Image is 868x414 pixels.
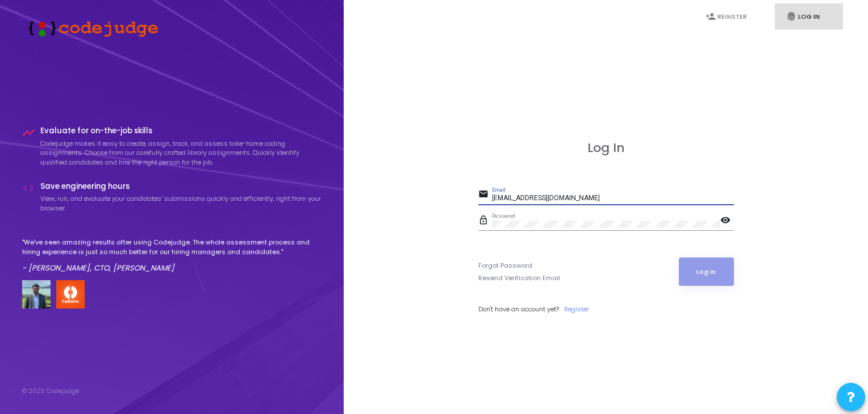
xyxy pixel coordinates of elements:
[492,195,734,202] input: Email
[40,182,322,191] h4: Save engineering hours
[775,3,843,30] a: fingerprintLog In
[720,214,734,228] mat-icon: visibility
[22,126,35,139] i: timeline
[478,214,492,228] mat-icon: lock_outline
[40,194,322,213] p: View, run, and evaluate your candidates’ submissions quickly and efficiently, right from your bro...
[478,141,734,155] h3: Log In
[22,182,35,195] i: code
[56,280,85,309] img: company-logo
[22,386,79,396] div: © 2025 Codejudge
[478,305,559,314] span: Don't have an account yet?
[22,238,322,256] p: "We've seen amazing results after using Codejudge. The whole assessment process and hiring experi...
[478,273,560,283] a: Resend Verification Email
[478,261,532,271] a: Forgot Password
[786,11,796,22] i: fingerprint
[22,263,174,273] em: - [PERSON_NAME], CTO, [PERSON_NAME]
[694,3,762,30] a: person_addRegister
[564,305,589,314] a: Register
[22,280,51,309] img: user image
[706,11,716,22] i: person_add
[478,188,492,202] mat-icon: email
[40,126,322,136] h4: Evaluate for on-the-job skills
[40,139,322,167] p: Codejudge makes it easy to create, assign, track, and assess take-home coding assignments. Choose...
[679,257,734,286] button: Log In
